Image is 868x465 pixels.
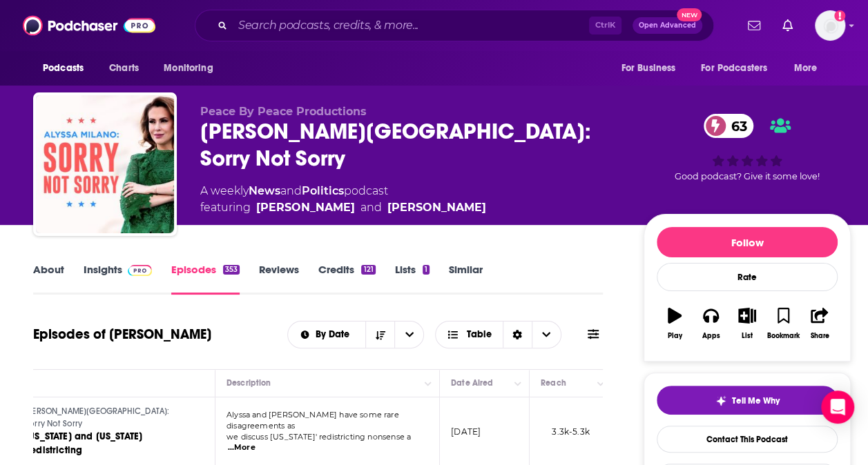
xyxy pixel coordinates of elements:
[100,55,147,81] a: Charts
[732,395,780,406] span: Tell Me Why
[701,59,767,78] span: For Podcasters
[644,105,851,191] div: 63Good podcast? Give it some love!
[226,410,399,431] span: Alyssa and [PERSON_NAME] have some rare disagreements as
[657,299,693,348] button: Play
[451,375,493,391] div: Date Aired
[834,10,845,21] svg: Add a profile image
[611,55,693,81] button: open menu
[729,299,765,348] button: List
[200,199,486,216] span: featuring
[200,105,367,118] span: Peace By Peace Productions
[128,265,152,276] img: Podchaser Pro
[657,227,838,257] button: Follow
[36,95,174,233] img: Alyssa Milano: Sorry Not Sorry
[171,263,240,295] a: Episodes353
[25,430,191,457] a: [US_STATE] and [US_STATE] Redistricting
[228,442,255,453] span: ...More
[84,263,152,295] a: InsightsPodchaser Pro
[767,332,800,340] div: Bookmark
[259,263,299,295] a: Reviews
[784,55,835,81] button: open menu
[25,406,169,428] span: [PERSON_NAME][GEOGRAPHIC_DATA]: Sorry Not Sorry
[702,332,720,340] div: Apps
[802,299,838,348] button: Share
[249,184,280,197] a: News
[704,114,754,138] a: 63
[589,17,621,34] span: Ctrl K
[693,299,729,348] button: Apps
[288,330,366,339] button: open menu
[154,55,231,81] button: open menu
[467,330,492,339] span: Table
[280,184,302,197] span: and
[692,55,787,81] button: open menu
[361,265,375,275] div: 121
[552,426,590,437] span: 3.3k-5.3k
[821,390,854,424] div: Open Intercom Messenger
[541,375,566,391] div: Reach
[387,199,486,216] div: [PERSON_NAME]
[395,263,430,295] a: Lists1
[510,375,526,392] button: Column Actions
[43,59,84,78] span: Podcasts
[200,183,486,216] div: A weekly podcast
[657,386,838,415] button: tell me why sparkleTell Me Why
[621,59,675,78] span: For Business
[633,17,702,34] button: Open AdvancedNew
[765,299,801,348] button: Bookmark
[815,10,845,41] span: Logged in as tessvanden
[777,14,798,37] a: Show notifications dropdown
[25,431,142,456] span: [US_STATE] and [US_STATE] Redistricting
[677,8,702,21] span: New
[742,332,753,340] div: List
[394,321,423,348] button: open menu
[164,59,213,78] span: Monitoring
[639,22,696,29] span: Open Advanced
[717,114,754,138] span: 63
[25,406,191,430] a: [PERSON_NAME][GEOGRAPHIC_DATA]: Sorry Not Sorry
[451,426,481,437] p: [DATE]
[195,10,714,41] div: Search podcasts, credits, & more...
[657,426,838,453] a: Contact This Podcast
[302,184,344,197] a: Politics
[742,14,766,37] a: Show notifications dropdown
[675,171,820,181] span: Good podcast? Give it some love!
[423,265,430,275] div: 1
[503,321,532,348] div: Sort Direction
[256,199,355,216] a: Alyssa Milano
[226,432,411,442] span: we discuss [US_STATE]' redistricting nonsense a
[287,321,425,348] h2: Choose List sort
[33,55,102,81] button: open menu
[226,375,271,391] div: Description
[815,10,845,41] img: User Profile
[233,14,589,37] input: Search podcasts, credits, & more...
[109,59,139,78] span: Charts
[449,263,483,295] a: Similar
[668,332,682,340] div: Play
[794,59,818,78] span: More
[435,321,561,348] button: Choose View
[33,326,211,343] h1: Episodes of [PERSON_NAME]
[592,375,609,392] button: Column Actions
[657,263,838,291] div: Rate
[420,375,436,392] button: Column Actions
[318,263,375,295] a: Credits121
[810,332,829,340] div: Share
[815,10,845,41] button: Show profile menu
[316,330,354,339] span: By Date
[33,263,64,295] a: About
[23,12,155,39] img: Podchaser - Follow, Share and Rate Podcasts
[365,321,394,348] button: Sort Direction
[223,265,240,275] div: 353
[715,395,726,406] img: tell me why sparkle
[360,199,382,216] span: and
